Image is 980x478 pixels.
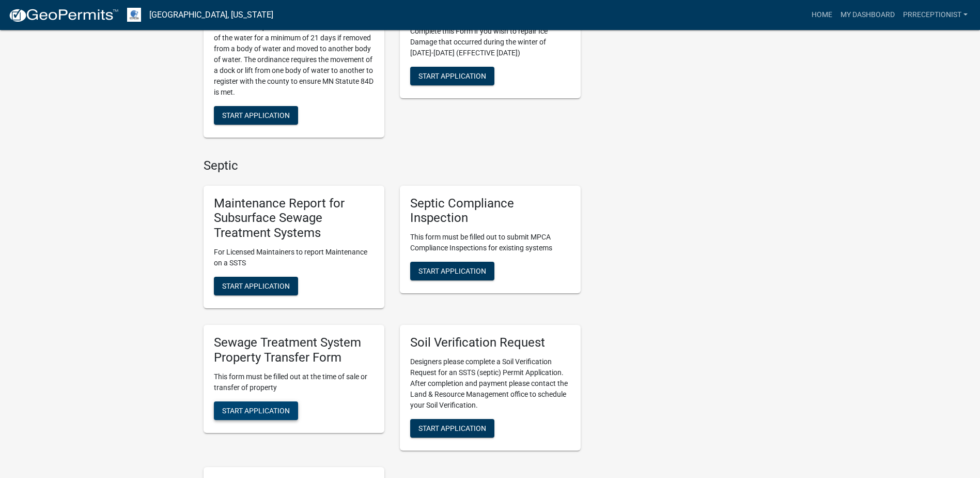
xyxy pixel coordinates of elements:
p: For Licensed Maintainers to report Maintenance on a SSTS [214,247,374,268]
span: Start Application [418,424,486,432]
a: Home [807,5,836,25]
h5: Maintenance Report for Subsurface Sewage Treatment Systems [214,196,374,241]
h5: Septic Compliance Inspection [410,196,570,226]
p: [GEOGRAPHIC_DATA] and [US_STATE] State Statute 84D requires a dock or boat lift to be out of the ... [214,11,374,98]
p: Designers please complete a Soil Verification Request for an SSTS (septic) Permit Application. Af... [410,356,570,411]
h4: Septic [204,158,581,173]
p: This form must be filled out at the time of sale or transfer of property [214,371,374,393]
button: Start Application [214,401,298,420]
span: Start Application [222,111,290,119]
a: [GEOGRAPHIC_DATA], [US_STATE] [149,6,273,24]
button: Start Application [410,262,494,280]
img: Otter Tail County, Minnesota [127,8,141,22]
span: Start Application [418,267,486,275]
span: Start Application [418,71,486,80]
span: Start Application [222,282,290,290]
a: prreceptionist [899,5,972,25]
p: Complete this Form if you wish to repair Ice Damage that occurred during the winter of [DATE]-[DA... [410,26,570,58]
a: My Dashboard [836,5,899,25]
p: This form must be filled out to submit MPCA Compliance Inspections for existing systems [410,232,570,253]
h5: Sewage Treatment System Property Transfer Form [214,335,374,365]
span: Start Application [222,406,290,414]
button: Start Application [410,67,494,85]
button: Start Application [214,106,298,125]
button: Start Application [214,277,298,295]
button: Start Application [410,419,494,438]
h5: Soil Verification Request [410,335,570,350]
